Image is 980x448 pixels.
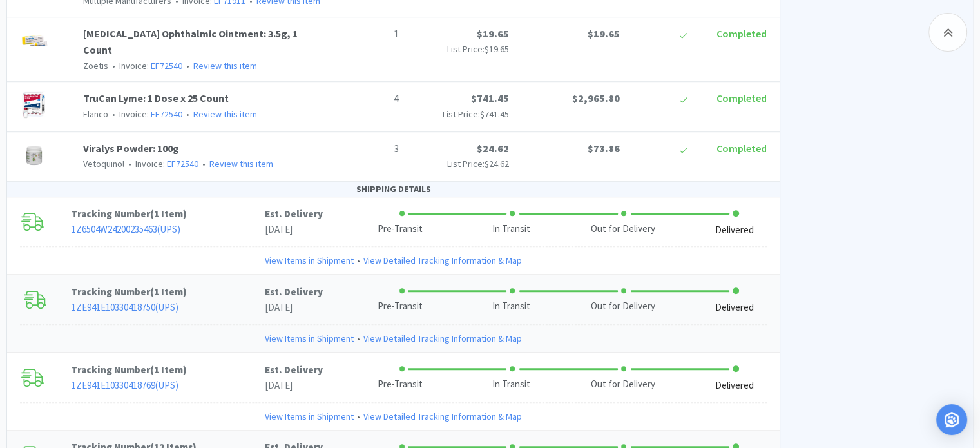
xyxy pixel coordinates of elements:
[378,222,423,237] div: Pre-Transit
[354,331,363,346] span: •
[72,206,265,222] p: Tracking Number ( )
[336,141,399,157] p: 3
[591,377,655,392] div: Out for Delivery
[83,108,108,120] span: Elanco
[7,182,780,197] div: SHIPPING DETAILS
[409,157,509,171] p: List Price:
[715,378,754,393] div: Delivered
[477,142,509,155] span: $24.62
[265,362,323,378] p: Est. Delivery
[378,377,423,392] div: Pre-Transit
[83,27,298,57] a: [MEDICAL_DATA] Ophthalmic Ointment: 3.5g, 1 Count
[336,26,399,43] p: 1
[193,60,257,72] a: Review this item
[108,60,182,72] span: Invoice:
[83,60,108,72] span: Zoetis
[716,142,767,155] span: Completed
[265,253,354,268] a: View Items in Shipment
[715,300,754,315] div: Delivered
[492,377,530,392] div: In Transit
[154,364,183,376] span: 1 Item
[265,409,354,424] a: View Items in Shipment
[587,142,619,155] span: $73.86
[209,158,273,170] a: Review this item
[265,206,323,222] p: Est. Delivery
[363,409,522,424] a: View Detailed Tracking Information & Map
[72,223,180,235] a: 1Z6504W24200235463(UPS)
[154,208,183,220] span: 1 Item
[363,253,522,268] a: View Detailed Tracking Information & Map
[72,379,178,391] a: 1ZE941E10330418769(UPS)
[591,299,655,314] div: Out for Delivery
[184,108,191,120] span: •
[124,158,198,170] span: Invoice:
[587,27,619,40] span: $19.65
[716,27,767,40] span: Completed
[72,301,178,313] a: 1ZE941E10330418750(UPS)
[378,299,423,314] div: Pre-Transit
[485,43,509,55] span: $19.65
[936,404,967,435] div: Open Intercom Messenger
[409,107,509,121] p: List Price:
[126,158,133,170] span: •
[72,284,265,300] p: Tracking Number ( )
[265,331,354,346] a: View Items in Shipment
[20,26,48,54] img: 05406ce3d0254e33a0f78256240aef58_757515.png
[83,158,124,170] span: Vetoquinol
[336,90,399,107] p: 4
[716,92,767,104] span: Completed
[83,142,179,155] a: Viralys Powder: 100g
[354,253,363,268] span: •
[72,362,265,378] p: Tracking Number ( )
[409,42,509,56] p: List Price:
[572,92,619,104] span: $2,965.80
[265,300,323,315] p: [DATE]
[480,108,509,120] span: $741.45
[265,222,323,237] p: [DATE]
[591,222,655,237] div: Out for Delivery
[492,222,530,237] div: In Transit
[110,108,117,120] span: •
[193,108,257,120] a: Review this item
[110,60,117,72] span: •
[471,92,509,104] span: $741.45
[184,60,191,72] span: •
[354,409,363,424] span: •
[477,27,509,40] span: $19.65
[265,284,323,300] p: Est. Delivery
[715,223,754,238] div: Delivered
[20,141,48,169] img: 0b95321bc5a241eda73e1345f6f9aca0_30656.png
[265,378,323,393] p: [DATE]
[151,108,182,120] a: EF72540
[154,286,183,298] span: 1 Item
[200,158,207,170] span: •
[151,60,182,72] a: EF72540
[492,299,530,314] div: In Transit
[83,92,229,104] a: TruCan Lyme: 1 Dose x 25 Count
[108,108,182,120] span: Invoice:
[20,90,48,119] img: 7b386e67c9284365abe57436a8af244f_33248.png
[485,158,509,170] span: $24.62
[363,331,522,346] a: View Detailed Tracking Information & Map
[167,158,198,170] a: EF72540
